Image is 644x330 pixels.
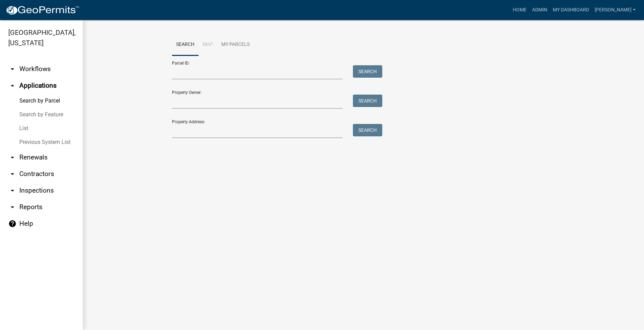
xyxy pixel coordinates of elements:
i: arrow_drop_down [8,65,17,73]
a: My Dashboard [550,3,592,17]
a: Admin [529,3,550,17]
i: arrow_drop_up [8,81,17,90]
i: arrow_drop_down [8,186,17,195]
button: Search [353,65,382,78]
button: Search [353,124,382,136]
i: arrow_drop_down [8,153,17,162]
i: help [8,220,17,228]
button: Search [353,95,382,107]
a: Search [172,34,199,56]
i: arrow_drop_down [8,203,17,211]
a: [PERSON_NAME] [592,3,638,17]
a: My Parcels [217,34,254,56]
a: Home [510,3,529,17]
i: arrow_drop_down [8,170,17,178]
